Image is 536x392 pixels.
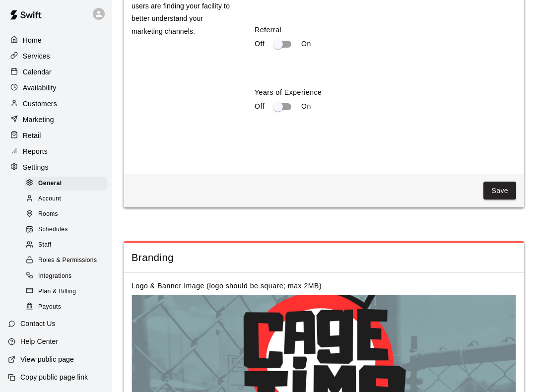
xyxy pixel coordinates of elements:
[38,271,72,281] span: Integrations
[24,300,108,314] div: Payouts
[23,83,57,93] p: Availability
[24,222,112,238] a: Schedules
[8,49,104,64] a: Services
[23,67,52,77] p: Calendar
[38,287,76,297] span: Plan & Billing
[24,223,108,237] div: Schedules
[8,160,104,175] a: Settings
[255,25,516,35] label: Referral
[38,240,51,250] span: Staff
[301,39,311,49] p: On
[24,238,108,252] div: Staff
[8,65,104,79] a: Calendar
[23,115,54,125] p: Marketing
[20,336,58,346] p: Help Center
[24,269,108,283] div: Integrations
[24,238,112,253] a: Staff
[24,192,108,206] div: Account
[8,128,104,143] a: Retail
[24,191,112,206] a: Account
[24,253,112,268] a: Roles & Permissions
[24,177,108,191] div: General
[24,299,112,315] a: Payouts
[23,146,48,156] p: Reports
[23,99,57,109] p: Customers
[23,162,49,172] p: Settings
[38,302,61,312] span: Payouts
[301,101,311,112] p: On
[8,33,104,48] a: Home
[20,319,56,328] p: Contact Us
[255,87,516,97] label: Years of Experience
[8,144,104,159] a: Reports
[24,254,108,267] div: Roles & Permissions
[24,284,112,299] a: Plan & Billing
[8,112,104,127] a: Marketing
[24,207,112,222] a: Rooms
[483,182,516,200] button: Save
[38,256,97,265] span: Roles & Permissions
[38,179,62,189] span: General
[24,176,112,191] a: General
[24,207,108,221] div: Rooms
[132,282,322,290] label: Logo & Banner Image (logo should be square; max 2MB)
[23,51,50,61] p: Services
[38,194,61,204] span: Account
[24,268,112,284] a: Integrations
[23,35,42,45] p: Home
[8,96,104,111] a: Customers
[23,131,41,140] p: Retail
[132,251,516,264] span: Branding
[38,209,58,219] span: Rooms
[255,39,265,49] p: Off
[20,372,88,382] p: Copy public page link
[24,285,108,299] div: Plan & Billing
[38,225,68,235] span: Schedules
[20,354,74,364] p: View public page
[8,80,104,95] a: Availability
[255,101,265,112] p: Off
